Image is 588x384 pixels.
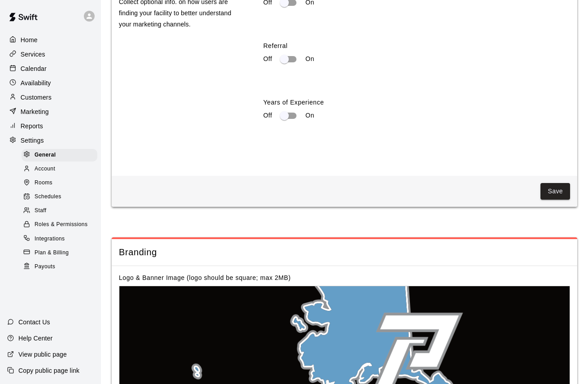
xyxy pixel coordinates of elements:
a: Payouts [22,260,101,274]
div: Rooms [22,177,97,189]
span: Payouts [35,262,55,271]
p: Home [21,35,38,44]
div: Integrations [22,233,97,245]
a: Rooms [22,176,101,190]
button: Save [540,183,570,200]
p: Marketing [21,107,49,116]
div: General [22,149,97,161]
p: Customers [21,93,52,102]
p: Contact Us [18,318,50,327]
p: Services [21,50,45,59]
a: Integrations [22,232,101,246]
label: Years of Experience [263,98,570,107]
p: On [305,111,314,120]
a: Home [7,33,94,47]
p: View public page [18,350,67,359]
p: Off [263,111,272,120]
span: Branding [119,246,570,258]
span: Rooms [35,179,52,188]
label: Referral [263,41,570,50]
p: Help Center [18,334,52,343]
a: Marketing [7,105,94,118]
span: Account [35,165,55,174]
a: Roles & Permissions [22,218,101,232]
label: Logo & Banner Image (logo should be square; max 2MB) [119,274,291,281]
a: Plan & Billing [22,246,101,260]
a: Calendar [7,62,94,75]
span: Integrations [35,235,65,244]
div: Account [22,163,97,175]
p: Settings [21,136,44,145]
span: Schedules [35,192,61,201]
div: Roles & Permissions [22,218,97,231]
p: Copy public page link [18,366,79,375]
div: Payouts [22,261,97,273]
p: Off [263,54,272,64]
span: Plan & Billing [35,249,69,257]
a: Customers [7,91,94,104]
p: Reports [21,122,43,131]
div: Plan & Billing [22,247,97,259]
a: General [22,148,101,162]
a: Reports [7,119,94,133]
div: Staff [22,205,97,217]
a: Schedules [22,190,101,204]
p: On [305,54,314,64]
p: Availability [21,79,51,87]
p: Calendar [21,64,47,73]
div: Schedules [22,191,97,203]
a: Account [22,162,101,176]
a: Availability [7,76,94,90]
span: General [35,151,56,160]
span: Staff [35,206,46,215]
span: Roles & Permissions [35,220,87,229]
a: Services [7,48,94,61]
a: Settings [7,134,94,147]
a: Staff [22,204,101,218]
